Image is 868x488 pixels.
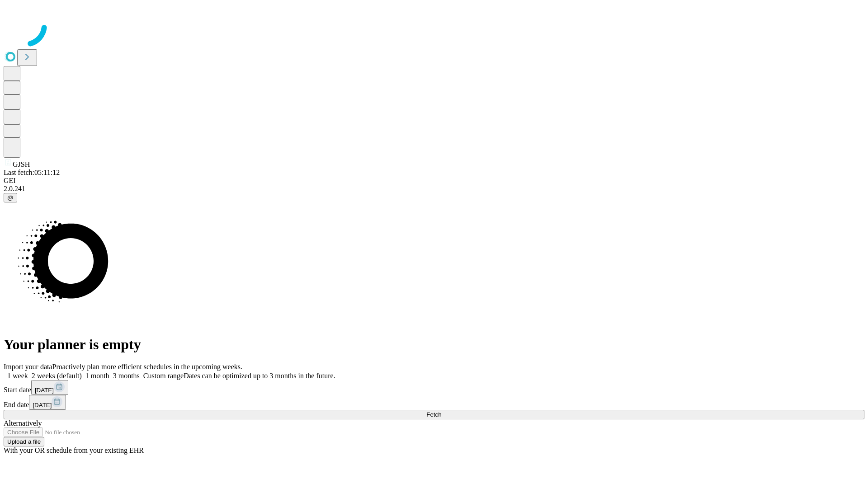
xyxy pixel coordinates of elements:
[113,372,140,380] span: 3 months
[33,402,52,408] span: [DATE]
[4,395,864,410] div: End date
[4,437,44,446] button: Upload a file
[426,411,441,418] span: Fetch
[13,160,30,168] span: GJSH
[4,185,864,193] div: 2.0.241
[31,380,68,395] button: [DATE]
[4,410,864,419] button: Fetch
[4,363,52,371] span: Import your data
[29,395,66,410] button: [DATE]
[4,380,864,395] div: Start date
[4,177,864,185] div: GEI
[7,194,14,201] span: @
[4,336,864,353] h1: Your planner is empty
[32,372,82,380] span: 2 weeks (default)
[52,363,242,371] span: Proactively plan more efficient schedules in the upcoming weeks.
[184,372,335,380] span: Dates can be optimized up to 3 months in the future.
[4,169,60,176] span: Last fetch: 05:11:12
[85,372,109,380] span: 1 month
[4,419,42,427] span: Alternatively
[4,446,144,454] span: With your OR schedule from your existing EHR
[7,372,28,380] span: 1 week
[35,387,54,394] span: [DATE]
[4,193,17,202] button: @
[143,372,184,380] span: Custom range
